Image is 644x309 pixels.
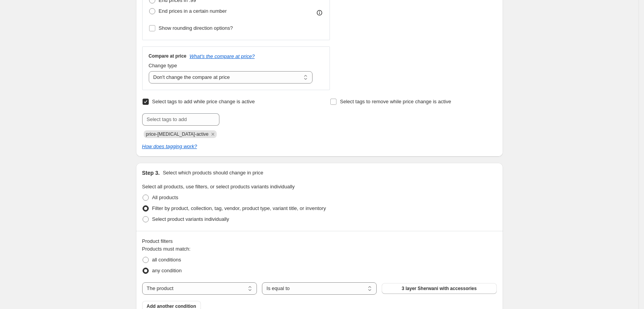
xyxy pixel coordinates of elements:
[190,53,255,59] button: What's the compare at price?
[159,25,233,31] span: Show rounding direction options?
[149,63,177,68] span: Change type
[142,113,219,126] input: Select tags to add
[163,169,263,177] p: Select which products should change in price
[142,246,191,252] span: Products must match:
[159,8,227,14] span: End prices in a certain number
[209,131,216,138] button: Remove price-change-job-active
[142,169,160,177] h2: Step 3.
[402,285,477,292] span: 3 layer Sherwani with accessories
[152,268,182,273] span: any condition
[152,205,326,211] span: Filter by product, collection, tag, vendor, product type, variant title, or inventory
[152,99,255,104] span: Select tags to add while price change is active
[152,216,229,222] span: Select product variants individually
[149,53,187,59] h3: Compare at price
[382,283,496,294] button: 3 layer Sherwani with accessories
[146,131,209,137] span: price-change-job-active
[152,257,181,263] span: all conditions
[142,143,197,149] a: How does tagging work?
[142,184,295,189] span: Select all products, use filters, or select products variants individually
[340,99,451,104] span: Select tags to remove while price change is active
[142,237,497,245] div: Product filters
[152,195,178,200] span: All products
